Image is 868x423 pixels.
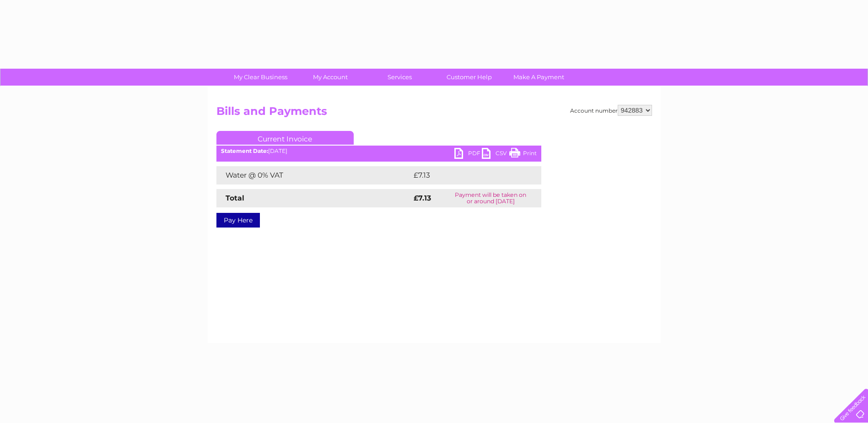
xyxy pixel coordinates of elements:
a: CSV [482,148,509,161]
b: Statement Date: [221,147,268,154]
a: Make A Payment [501,69,577,86]
td: Water @ 0% VAT [216,166,411,184]
strong: Total [226,194,244,202]
td: Payment will be taken on or around [DATE] [440,189,541,207]
a: Current Invoice [216,131,354,145]
td: £7.13 [411,166,518,184]
a: PDF [454,148,482,161]
a: Services [362,69,437,86]
a: Print [509,148,537,161]
a: Customer Help [431,69,507,86]
a: My Clear Business [223,69,298,86]
div: Account number [570,105,652,116]
h2: Bills and Payments [216,105,652,122]
strong: £7.13 [414,194,431,202]
a: Pay Here [216,213,260,228]
a: My Account [292,69,368,86]
div: [DATE] [216,148,541,154]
